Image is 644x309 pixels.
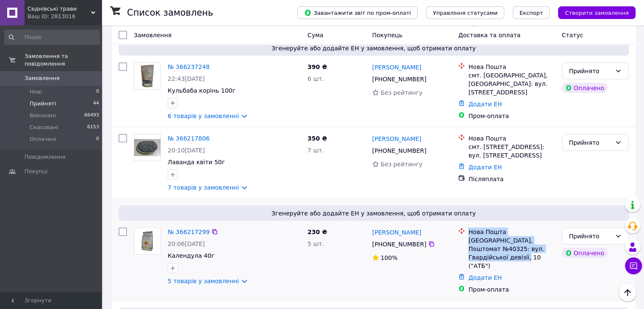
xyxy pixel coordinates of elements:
span: Прийняті [30,100,56,108]
div: Ваш ID: 2813016 [28,13,102,20]
div: Прийнято [569,66,611,75]
span: Седнівські трави [28,5,91,13]
a: [PERSON_NAME] [372,63,421,71]
div: Прийнято [569,231,611,240]
a: № 366237248 [168,63,210,70]
img: Фото товару [134,228,160,254]
a: [PERSON_NAME] [372,228,421,236]
div: Нова Пошта [468,134,555,142]
a: Фото товару [134,134,161,161]
span: Покупці [25,168,47,175]
span: Без рейтингу [381,89,423,96]
a: 5 товарів у замовленні [168,277,239,284]
span: 20:06[DATE] [168,240,205,247]
span: 230 ₴ [307,228,327,235]
div: [GEOGRAPHIC_DATA], Поштомат №40325: вул. Гвардійської девізії, 10 ("АТБ") [468,236,555,270]
a: Створити замовлення [550,9,636,16]
span: 100% [381,254,398,261]
div: Оплачено [562,248,608,258]
span: 44 [93,100,99,108]
button: Завантажити звіт по пром-оплаті [297,6,417,19]
span: 22:43[DATE] [168,75,205,82]
span: 7 шт. [307,146,324,153]
span: Статус [562,31,583,38]
a: Лаванда квіти 50г [168,158,225,165]
span: Повідомлення [25,153,66,161]
span: 0 [96,88,99,96]
a: Фото товару [134,227,161,254]
a: 6 товарів у замовленні [168,112,239,119]
div: Пром-оплата [468,285,555,293]
span: 350 ₴ [307,135,327,141]
span: 66493 [84,112,99,119]
span: 0 [96,135,99,143]
span: Створити замовлення [565,10,629,16]
a: 7 товарів у замовленні [168,184,239,190]
a: Додати ЕН [468,100,502,107]
button: Управління статусами [426,6,504,19]
a: [PERSON_NAME] [372,134,421,143]
div: Оплачено [562,83,608,93]
div: смт. [GEOGRAPHIC_DATA], [GEOGRAPHIC_DATA]: вул. [STREET_ADDRESS] [468,71,555,96]
a: Фото товару [134,62,161,89]
img: Фото товару [134,139,160,156]
a: Додати ЕН [468,163,502,170]
div: Прийнято [569,138,611,147]
div: Пром-оплата [468,111,555,120]
span: Без рейтингу [381,160,423,167]
a: № 366217806 [168,135,210,141]
span: Замовлення та повідомлення [25,52,102,68]
span: Скасовані [30,124,58,131]
span: 5 шт. [307,240,324,247]
input: Пошук [4,30,100,45]
button: Чат з покупцем [625,257,642,274]
a: Кульбаба корінь 100г [168,87,235,94]
span: [PHONE_NUMBER] [372,75,426,82]
span: [PHONE_NUMBER] [372,240,426,247]
div: смт. [STREET_ADDRESS]: вул. [STREET_ADDRESS] [468,142,555,159]
span: Виконані [30,112,56,119]
span: 6153 [87,124,99,131]
span: Згенеруйте або додайте ЕН у замовлення, щоб отримати оплату [122,44,625,52]
h1: Список замовлень [127,8,213,18]
span: Завантажити звіт по пром-оплаті [304,9,411,17]
span: Покупець [372,31,402,38]
span: 6 шт. [307,75,324,82]
span: Cума [307,31,323,38]
div: Післяплата [468,174,555,183]
div: Нова Пошта [468,227,555,236]
span: Нові [30,88,42,96]
img: Фото товару [134,63,160,89]
a: Календула 40г [168,252,214,259]
div: Нова Пошта [468,62,555,71]
span: Експорт [520,10,543,16]
span: Згенеруйте або додайте ЕН у замовлення, щоб отримати оплату [122,209,625,217]
span: 20:10[DATE] [168,146,205,153]
a: № 366217299 [168,228,210,235]
span: [PHONE_NUMBER] [372,147,426,154]
span: Доставка та оплата [458,31,520,38]
button: Експорт [513,6,550,19]
span: 390 ₴ [307,63,327,70]
span: Замовлення [25,74,60,82]
a: Додати ЕН [468,274,502,281]
button: Створити замовлення [558,6,636,19]
span: Замовлення [134,31,171,38]
span: Оплачені [30,135,56,143]
button: Наверх [619,284,636,301]
span: Управління статусами [433,10,498,16]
